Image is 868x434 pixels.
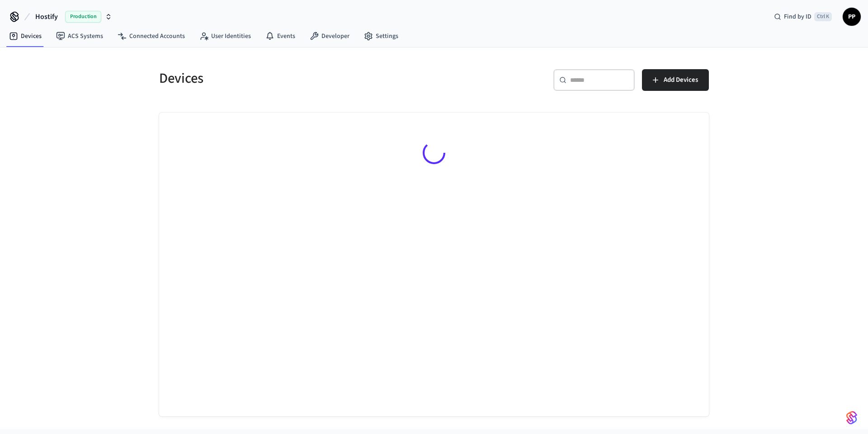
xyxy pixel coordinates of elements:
[159,69,429,88] h5: Devices
[784,12,811,21] span: Find by ID
[664,74,698,86] span: Add Devices
[843,8,861,26] button: PP
[35,11,58,22] span: Hostify
[767,9,839,25] div: Find by IDCtrl K
[65,11,101,23] span: Production
[846,410,857,425] img: SeamLogoGradient.69752ec5.svg
[357,28,406,44] a: Settings
[844,9,860,25] span: PP
[302,28,357,44] a: Developer
[814,12,832,21] span: Ctrl K
[110,28,192,44] a: Connected Accounts
[192,28,258,44] a: User Identities
[642,69,709,91] button: Add Devices
[258,28,302,44] a: Events
[2,28,49,44] a: Devices
[49,28,110,44] a: ACS Systems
